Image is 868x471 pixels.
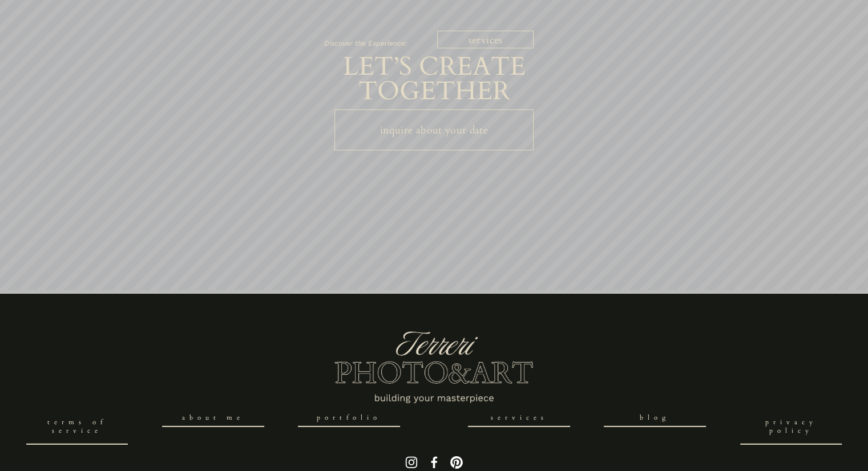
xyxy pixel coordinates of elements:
[468,410,570,428] a: services
[26,410,128,445] a: Terms of service
[266,55,602,103] h2: LET’S CREATE TOGETHER
[604,410,706,428] a: blog
[740,410,842,445] a: Privacy Policy
[437,31,534,48] a: services
[334,109,534,151] a: inquire about your date
[324,39,407,47] em: Discover the Experience:
[162,410,264,428] a: About Me
[298,410,400,428] a: Portfolio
